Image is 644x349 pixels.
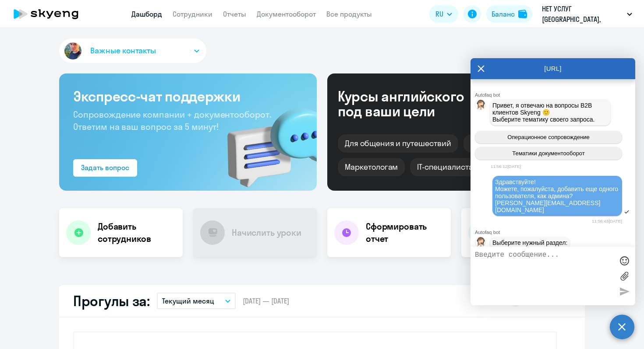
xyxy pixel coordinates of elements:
div: IT-специалистам [410,158,485,176]
span: Привет, я отвечаю на вопросы B2B клиентов Skyeng 🙂 Выберите тематику своего запроса. [492,102,595,123]
div: Баланс [492,9,515,19]
span: Тематики документооборот [512,150,585,157]
button: Балансbalance [486,5,532,23]
span: Важные контакты [90,45,156,56]
button: Тематики документооборот [475,147,622,160]
a: Документооборот [257,10,316,18]
img: bot avatar [475,237,486,250]
a: Все продукты [326,10,372,18]
span: Сопровождение компании + документооборот. Ответим на ваш вопрос за 5 минут! [73,109,271,132]
p: Текущий месяц [162,296,214,306]
div: Бизнес и командировки [464,134,568,153]
span: [DATE] — [DATE] [243,296,289,306]
h4: Начислить уроки [232,227,301,239]
div: Autofaq bot [475,230,635,235]
a: Отчеты [223,10,246,18]
div: Для общения и путешествий [338,134,458,153]
button: Текущий месяц [157,293,236,309]
img: balance [518,10,527,18]
div: Маркетологам [338,158,405,176]
div: Курсы английского под ваши цели [338,89,488,119]
span: RU [435,9,443,19]
button: Важные контакты [59,38,206,63]
button: Задать вопрос [73,159,137,177]
label: Лимит 10 файлов [618,269,631,283]
img: bg-img [215,92,317,191]
button: НЕТ УСЛУГ [GEOGRAPHIC_DATA], Xometry Europe GmbH [538,3,637,24]
a: Сотрудники [173,10,212,18]
h4: Сформировать отчет [366,220,444,245]
div: Autofaq bot [475,92,635,98]
button: RU [429,5,458,23]
h2: Прогулы за: [73,292,150,310]
time: 11:56:43[DATE] [592,219,622,223]
span: Выберите нужный раздел: [492,239,567,246]
h3: Экспресс-чат поддержки [73,87,303,105]
a: Дашборд [131,10,162,18]
span: Операционное сопровождение [507,134,590,140]
time: 11:56:12[DATE] [491,164,521,169]
div: Задать вопрос [81,162,129,173]
span: Здравствуйте! Можете, пожалуйста, добавить еще одного пользователя, как админа? [PERSON_NAME][EMA... [495,178,620,213]
img: avatar [63,41,83,61]
img: bot avatar [475,100,486,112]
button: Операционное сопровождение [475,131,622,143]
p: НЕТ УСЛУГ [GEOGRAPHIC_DATA], Xometry Europe GmbH [542,3,623,24]
h4: Добавить сотрудников [98,220,176,245]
